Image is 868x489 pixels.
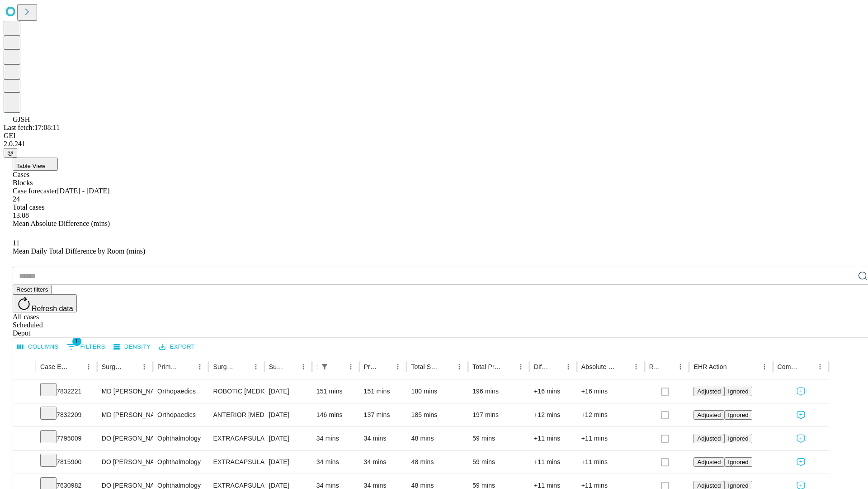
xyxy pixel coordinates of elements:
[693,387,724,396] button: Adjusted
[472,451,525,474] div: 59 mins
[65,340,108,354] button: Show filters
[269,380,307,403] div: [DATE]
[102,380,148,403] div: MD [PERSON_NAME] [PERSON_NAME]
[157,427,204,450] div: Ophthalmology
[157,363,180,370] div: Primary Service
[693,457,724,467] button: Adjusted
[697,482,721,489] span: Adjusted
[724,457,752,467] button: Ignored
[411,363,439,370] div: Total Scheduled Duration
[728,360,741,373] button: Sort
[697,412,721,418] span: Adjusted
[32,305,73,312] span: Refresh data
[13,158,58,171] button: Table View
[697,459,721,465] span: Adjusted
[534,451,572,474] div: +11 mins
[364,451,402,474] div: 34 mins
[534,380,572,403] div: +16 mins
[392,360,404,373] button: Menu
[193,360,206,373] button: Menu
[7,149,14,156] span: @
[125,360,138,373] button: Sort
[250,360,262,373] button: Menu
[213,380,259,403] div: ROBOTIC [MEDICAL_DATA] KNEE TOTAL
[693,363,726,370] div: EHR Action
[4,140,864,148] div: 2.0.241
[4,132,864,140] div: GEI
[316,427,355,450] div: 34 mins
[534,363,548,370] div: Difference
[13,239,19,247] span: 11
[269,403,307,427] div: [DATE]
[40,427,93,450] div: 7795009
[534,403,572,427] div: +12 mins
[472,427,525,450] div: 59 mins
[13,285,52,294] button: Reset filters
[157,451,204,474] div: Ophthalmology
[316,380,355,403] div: 151 mins
[502,360,514,373] button: Sort
[581,427,640,450] div: +11 mins
[581,380,640,403] div: +16 mins
[411,380,463,403] div: 180 mins
[157,403,204,427] div: Orthopaedics
[316,403,355,427] div: 146 mins
[16,286,48,293] span: Reset filters
[724,387,752,396] button: Ignored
[728,412,748,418] span: Ignored
[18,407,31,423] button: Expand
[138,360,151,373] button: Menu
[581,451,640,474] div: +11 mins
[440,360,453,373] button: Sort
[13,195,20,203] span: 24
[316,363,317,370] div: Scheduled In Room Duration
[728,388,748,395] span: Ignored
[411,451,463,474] div: 48 mins
[318,360,331,373] div: 1 active filter
[778,363,800,370] div: Comments
[411,403,463,427] div: 185 mins
[102,403,148,427] div: MD [PERSON_NAME] [PERSON_NAME]
[40,451,93,474] div: 7815900
[237,360,250,373] button: Sort
[181,360,193,373] button: Sort
[213,427,259,450] div: EXTRACAPSULAR CATARACT REMOVAL WITH [MEDICAL_DATA]
[758,360,771,373] button: Menu
[213,363,236,370] div: Surgery Name
[728,435,748,442] span: Ignored
[724,410,752,420] button: Ignored
[728,459,748,465] span: Ignored
[724,434,752,443] button: Ignored
[13,115,30,123] span: GJSH
[18,384,31,400] button: Expand
[364,403,402,427] div: 137 mins
[364,427,402,450] div: 34 mins
[814,360,826,373] button: Menu
[13,247,145,255] span: Mean Daily Total Difference by Room (mins)
[472,363,501,370] div: Total Predicted Duration
[72,337,81,346] span: 1
[18,431,31,447] button: Expand
[693,410,724,420] button: Adjusted
[661,360,674,373] button: Sort
[269,427,307,450] div: [DATE]
[453,360,466,373] button: Menu
[102,363,124,370] div: Surgeon Name
[82,360,95,373] button: Menu
[514,360,527,373] button: Menu
[40,403,93,427] div: 7832209
[4,124,60,131] span: Last fetch: 17:08:11
[562,360,575,373] button: Menu
[549,360,562,373] button: Sort
[693,434,724,443] button: Adjusted
[581,403,640,427] div: +12 mins
[316,451,355,474] div: 34 mins
[297,360,310,373] button: Menu
[332,360,344,373] button: Sort
[13,294,77,312] button: Refresh data
[70,360,82,373] button: Sort
[102,451,148,474] div: DO [PERSON_NAME]
[269,451,307,474] div: [DATE]
[4,148,17,158] button: @
[472,380,525,403] div: 196 mins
